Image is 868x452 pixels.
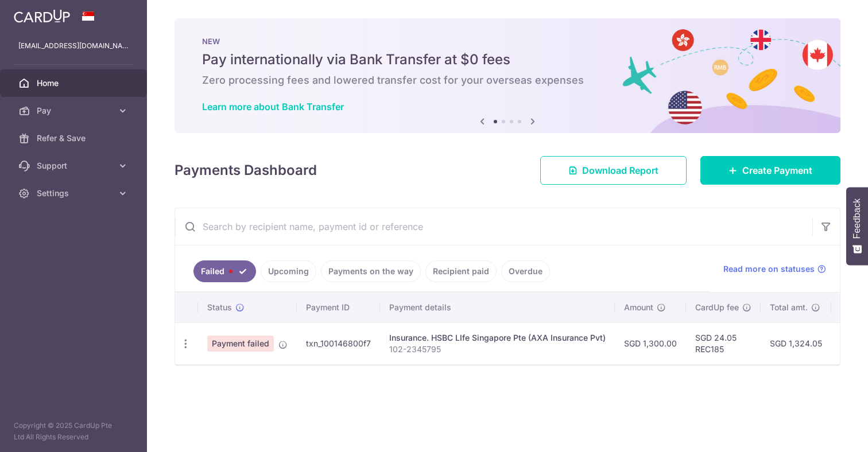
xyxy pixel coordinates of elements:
[540,156,687,185] a: Download Report
[501,260,550,282] a: Overdue
[686,322,761,364] td: SGD 24.05 REC185
[297,322,380,364] td: txn_100146800f7
[723,263,826,275] a: Read more on statuses
[389,332,606,344] div: Insurance. HSBC LIfe Singapore Pte (AXA Insurance Pvt)
[202,73,813,87] h6: Zero processing fees and lowered transfer cost for your overseas expenses
[202,101,344,112] a: Learn more about Bank Transfer
[37,133,113,144] span: Refer & Save
[297,293,380,322] th: Payment ID
[18,40,129,52] p: [EMAIL_ADDRESS][DOMAIN_NAME]
[193,260,256,282] a: Failed
[175,160,317,181] h4: Payments Dashboard
[37,160,113,172] span: Support
[380,293,615,322] th: Payment details
[846,187,868,265] button: Feedback - Show survey
[723,263,815,275] span: Read more on statuses
[770,302,808,313] span: Total amt.
[615,322,686,364] td: SGD 1,300.00
[425,260,497,282] a: Recipient paid
[742,163,812,177] span: Create Payment
[14,9,70,23] img: CardUp
[37,77,113,89] span: Home
[389,344,606,355] p: 102-2345795
[207,336,274,352] span: Payment failed
[207,302,232,313] span: Status
[624,302,653,313] span: Amount
[202,50,813,69] h5: Pay internationally via Bank Transfer at $0 fees
[37,188,113,199] span: Settings
[761,322,831,364] td: SGD 1,324.05
[852,198,862,239] span: Feedback
[582,163,658,177] span: Download Report
[202,37,813,46] p: NEW
[261,260,316,282] a: Upcoming
[37,105,113,116] span: Pay
[700,156,840,185] a: Create Payment
[321,260,421,282] a: Payments on the way
[175,208,812,245] input: Search by recipient name, payment id or reference
[695,302,739,313] span: CardUp fee
[175,18,840,133] img: Bank transfer banner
